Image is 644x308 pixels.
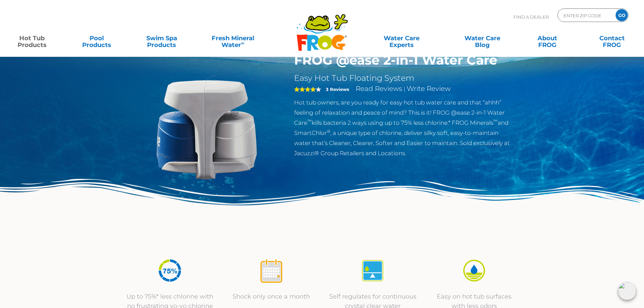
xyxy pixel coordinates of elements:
img: openIcon [618,282,636,300]
img: icon-atease-75percent-less [157,258,183,283]
sup: ® [327,129,330,134]
sup: ™ [497,50,507,62]
a: Fresh MineralWater∞ [201,31,264,45]
sup: ™ [493,119,498,124]
a: Hot TubProducts [7,31,57,45]
a: Water CareBlog [457,31,507,45]
img: icon-atease-easy-on [461,258,487,283]
span: | [404,86,405,92]
a: ContactFROG [587,31,637,45]
a: Swim SpaProducts [137,31,187,45]
img: icon-atease-shock-once [259,258,284,283]
strong: 3 Reviews [326,87,349,92]
p: Find A Dealer [514,8,549,25]
a: PoolProducts [72,31,122,45]
img: @ease-2-in-1-Holder-v2.png [129,52,284,207]
p: Shock only once a month [228,292,315,301]
a: Write Review [407,85,451,93]
input: Zip Code Form [563,10,609,20]
h1: FROG @ease 2-in-1 Water Care [294,52,515,68]
a: Water CareExperts [361,31,443,45]
img: icon-atease-self-regulates [360,258,385,283]
a: Read Reviews [356,85,402,93]
span: 4 [294,87,316,92]
sup: ™ [307,119,312,124]
sup: ∞ [241,40,244,46]
input: GO [616,9,628,21]
h2: Easy Hot Tub Floating System [294,73,515,83]
p: Hot tub owners, are you ready for easy hot tub water care and that “ahhh” feeling of relaxation a... [294,97,515,158]
a: AboutFROG [522,31,572,45]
